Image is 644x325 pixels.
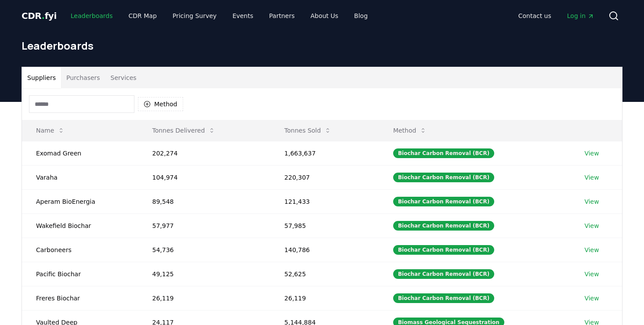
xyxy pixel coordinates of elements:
[393,148,494,158] div: Biochar Carbon Removal (BCR)
[270,238,379,262] td: 140,786
[22,238,138,262] td: Carboneers
[138,141,270,165] td: 202,274
[270,262,379,286] td: 52,625
[42,11,45,21] span: .
[22,11,57,21] span: CDR fyi
[64,8,120,24] a: Leaderboards
[584,221,599,230] a: View
[270,213,379,238] td: 57,985
[304,8,345,24] a: About Us
[64,8,375,24] nav: Main
[270,286,379,310] td: 26,119
[22,10,57,22] a: CDR.fyi
[138,262,270,286] td: 49,125
[166,8,224,24] a: Pricing Survey
[138,213,270,238] td: 57,977
[393,221,494,231] div: Biochar Carbon Removal (BCR)
[22,67,61,88] button: Suppliers
[138,189,270,213] td: 89,548
[145,122,222,139] button: Tonnes Delivered
[22,165,138,189] td: Varaha
[584,246,599,254] a: View
[270,189,379,213] td: 121,433
[122,8,164,24] a: CDR Map
[567,11,594,20] span: Log in
[22,286,138,310] td: Freres Biochar
[22,213,138,238] td: Wakefield Biochar
[393,293,494,303] div: Biochar Carbon Removal (BCR)
[61,67,105,88] button: Purchasers
[138,238,270,262] td: 54,736
[270,141,379,165] td: 1,663,637
[22,189,138,213] td: Aperam BioEnergia
[584,294,599,303] a: View
[277,122,338,139] button: Tonnes Sold
[584,173,599,182] a: View
[347,8,375,24] a: Blog
[22,141,138,165] td: Exomad Green
[22,39,622,53] h1: Leaderboards
[393,245,494,255] div: Biochar Carbon Removal (BCR)
[138,286,270,310] td: 26,119
[393,173,494,182] div: Biochar Carbon Removal (BCR)
[393,197,494,206] div: Biochar Carbon Removal (BCR)
[270,165,379,189] td: 220,307
[511,8,601,24] nav: Main
[29,122,72,139] button: Name
[138,97,183,111] button: Method
[225,8,260,24] a: Events
[262,8,302,24] a: Partners
[386,122,434,139] button: Method
[584,197,599,206] a: View
[105,67,142,88] button: Services
[584,149,599,158] a: View
[584,270,599,278] a: View
[511,8,558,24] a: Contact us
[22,262,138,286] td: Pacific Biochar
[560,8,601,24] a: Log in
[138,165,270,189] td: 104,974
[393,269,494,279] div: Biochar Carbon Removal (BCR)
